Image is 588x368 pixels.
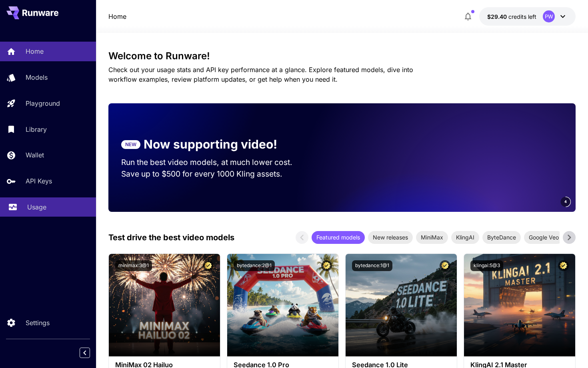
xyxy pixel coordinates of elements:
[26,99,60,108] p: Playground
[321,260,332,271] button: Certified Model – Vetted for best performance and includes a commercial license.
[524,231,564,244] div: Google Veo
[416,231,448,244] div: MiniMax
[26,125,47,134] p: Library
[108,66,413,83] span: Check out your usage stats and API key performance at a glance. Explore featured models, dive int...
[108,50,576,62] h3: Welcome to Runware!
[440,260,450,271] button: Certified Model – Vetted for best performance and includes a commercial license.
[121,157,308,168] p: Run the best video models, at much lower cost.
[312,231,365,244] div: Featured models
[487,12,536,21] div: $29.39641
[464,254,575,356] img: alt
[80,348,90,358] button: Collapse sidebar
[508,13,536,20] span: credits left
[451,233,479,241] span: KlingAI
[558,260,569,271] button: Certified Model – Vetted for best performance and includes a commercial license.
[26,318,50,328] p: Settings
[416,233,448,241] span: MiniMax
[451,231,479,244] div: KlingAI
[368,231,413,244] div: New releases
[144,135,277,153] p: Now supporting video!
[115,260,152,271] button: minimax:3@1
[470,260,503,271] button: klingai:5@3
[482,233,521,241] span: ByteDance
[26,176,52,186] p: API Keys
[487,13,508,20] span: $29.40
[482,231,521,244] div: ByteDance
[121,168,308,180] p: Save up to $500 for every 1000 Kling assets.
[368,233,413,241] span: New releases
[108,12,126,21] a: Home
[125,141,136,148] p: NEW
[346,254,457,356] img: alt
[234,260,275,271] button: bytedance:2@1
[524,233,564,241] span: Google Veo
[312,233,365,241] span: Featured models
[227,254,338,356] img: alt
[26,46,44,56] p: Home
[26,150,44,160] p: Wallet
[479,7,576,26] button: $29.39641PW
[26,72,48,82] p: Models
[564,199,567,205] span: 4
[203,260,214,271] button: Certified Model – Vetted for best performance and includes a commercial license.
[352,260,392,271] button: bytedance:1@1
[109,254,220,356] img: alt
[108,12,126,21] nav: breadcrumb
[27,202,46,212] p: Usage
[543,10,555,22] div: PW
[86,346,96,360] div: Collapse sidebar
[108,231,234,243] p: Test drive the best video models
